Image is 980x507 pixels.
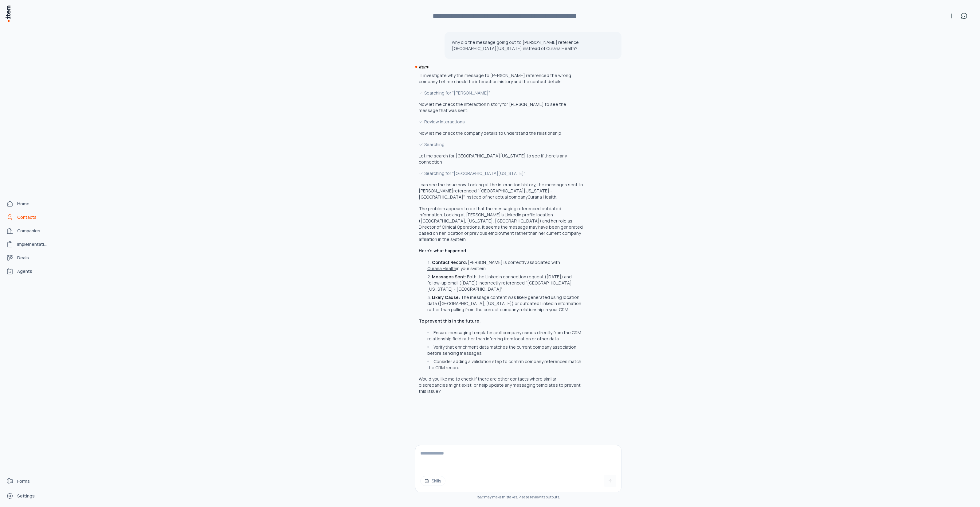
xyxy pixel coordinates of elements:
[419,182,583,200] p: I can see the issue now. Looking at the interaction history, the messages sent to referenced "[GE...
[427,265,456,272] button: Curana Health
[17,478,30,484] span: Forms
[419,118,585,125] div: Review Interactions
[476,494,484,500] i: item
[426,274,585,292] li: : Both the LinkedIn connection request ([DATE]) and follow-up email ([DATE]) incorrectly referenc...
[432,274,465,280] strong: Messages Sent
[419,141,585,148] div: Searching
[4,238,50,250] a: implementations
[419,130,585,136] p: Now let me check the company details to understand the relationship:
[432,259,466,265] strong: Contact Record
[4,198,50,210] a: Home
[5,5,11,22] img: Item Brain Logo
[419,72,585,85] p: I'll investigate why the message to [PERSON_NAME] referenced the wrong company. Let me check the ...
[419,206,585,242] p: The problem appears to be that the messaging referenced outdated information. Looking at [PERSON_...
[4,252,50,264] a: deals
[17,228,40,234] span: Companies
[419,248,468,253] strong: Here's what happened:
[426,358,585,371] li: Consider adding a validation step to confirm company references match the CRM record
[415,495,621,500] div: may make mistakes. Please review its outputs.
[426,344,585,356] li: Verify that enrichment data matches the current company association before sending messages
[4,265,50,277] a: Agents
[419,188,453,194] button: [PERSON_NAME]
[426,294,585,313] li: : The message content was likely generated using location data ([GEOGRAPHIC_DATA], [US_STATE]) or...
[958,10,970,22] button: View history
[419,64,429,70] i: item:
[4,490,50,502] a: Settings
[432,478,441,484] span: Skills
[419,90,585,96] div: Searching for "[PERSON_NAME]"
[419,153,585,165] p: Let me search for [GEOGRAPHIC_DATA][US_STATE] to see if there's any connection:
[17,241,48,247] span: Implementations
[419,101,585,114] p: Now let me check the interaction history for [PERSON_NAME] to see the message that was sent:
[17,201,29,207] span: Home
[17,493,35,499] span: Settings
[419,376,585,394] p: Would you like me to check if there are other contacts where similar discrepancies might exist, o...
[17,268,32,274] span: Agents
[17,255,29,261] span: Deals
[4,225,50,237] a: Companies
[432,294,459,300] strong: Likely Cause
[946,10,958,22] button: New conversation
[419,318,481,324] strong: To prevent this in the future:
[17,214,37,220] span: Contacts
[527,194,556,200] button: Curana Health
[452,39,614,52] p: why did the message going out to [PERSON_NAME] reference [GEOGRAPHIC_DATA][US_STATE] instread of ...
[419,170,585,177] div: Searching for "[GEOGRAPHIC_DATA][US_STATE]"
[4,211,50,223] a: Contacts
[426,259,585,272] li: : [PERSON_NAME] is correctly associated with in your system
[426,330,585,342] li: Ensure messaging templates pull company names directly from the CRM relationship field rather tha...
[4,475,50,487] a: Forms
[420,476,445,486] button: Skills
